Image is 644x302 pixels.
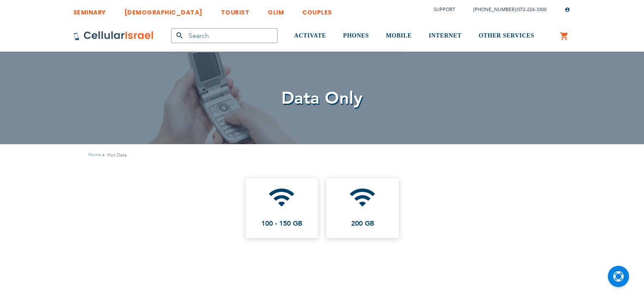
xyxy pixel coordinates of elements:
[261,220,302,227] span: 100 - 150 GB
[473,6,516,13] a: [PHONE_NUMBER]
[343,32,369,39] span: PHONES
[386,20,412,52] a: MOBILE
[294,32,326,39] span: ACTIVATE
[478,20,534,52] a: OTHER SERVICES
[434,6,455,13] a: Support
[386,32,412,39] span: MOBILE
[343,20,369,52] a: PHONES
[73,2,106,18] a: SEMINARY
[429,20,461,52] a: INTERNET
[326,178,399,238] a: wifi 200 GB
[281,87,363,110] span: Data Only
[349,183,376,211] i: wifi
[221,2,250,18] a: TOURIST
[478,32,534,39] span: OTHER SERVICES
[73,31,154,41] img: Cellular Israel Logo
[465,3,547,16] li: /
[268,2,284,18] a: OLIM
[294,20,326,52] a: ACTIVATE
[124,2,203,18] a: [DEMOGRAPHIC_DATA]
[107,151,127,159] strong: Hot Data
[246,178,318,238] a: wifi 100 - 150 GB
[268,183,295,211] i: wifi
[351,220,374,227] span: 200 GB
[518,6,547,13] a: 072-224-3300
[88,151,101,158] a: Home
[171,28,278,43] input: Search
[429,32,461,39] span: INTERNET
[302,2,332,18] a: COUPLES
